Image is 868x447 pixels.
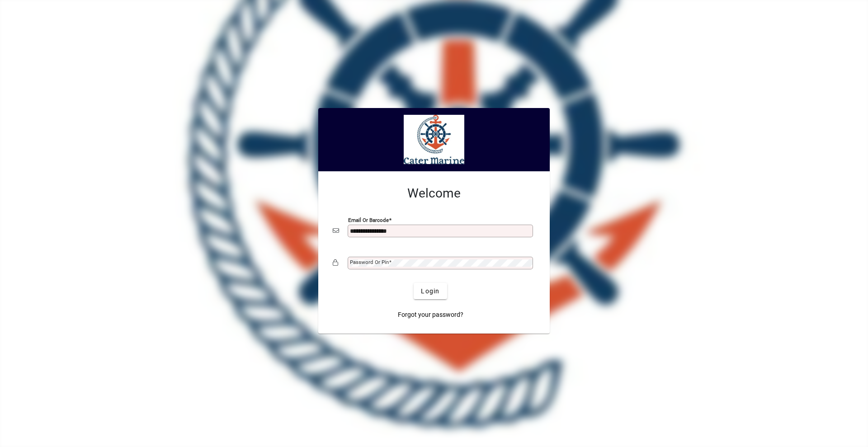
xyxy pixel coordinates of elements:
mat-label: Password or Pin [350,259,389,265]
span: Forgot your password? [398,310,463,320]
a: Forgot your password? [394,306,467,323]
mat-label: Email or Barcode [348,217,389,223]
button: Login [414,283,447,299]
span: Login [421,287,439,296]
h2: Welcome [333,186,535,201]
